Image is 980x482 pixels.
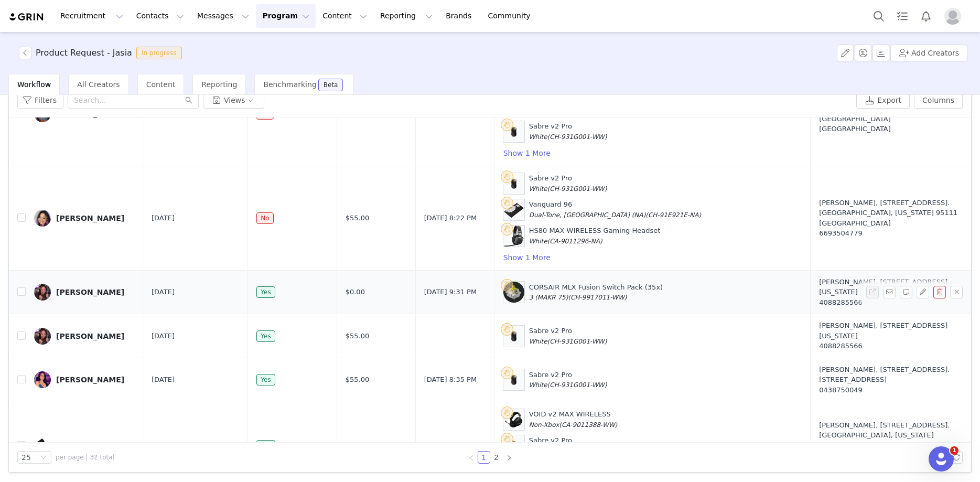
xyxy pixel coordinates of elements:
div: Beta [324,82,338,88]
span: (CH-9917011-WW) [568,294,627,301]
span: $55.00 [346,374,370,385]
span: In progress [136,47,182,59]
a: Community [482,4,542,28]
span: $55.00 [346,331,370,341]
img: Product Image [503,121,524,142]
a: [PERSON_NAME] [34,371,135,388]
span: Yes [256,374,275,385]
span: White [529,133,547,141]
div: 4088285566 [819,297,959,308]
h3: Product Request - Jasia [36,47,132,59]
li: Next Page [503,451,515,464]
button: Content [316,4,373,28]
span: Content [146,80,176,89]
div: 25 [21,452,31,463]
span: Reporting [201,80,237,89]
button: Program [256,4,316,28]
div: 4088285566 [819,341,959,351]
img: Product Image [503,199,524,220]
img: Product Image [503,173,524,194]
img: placeholder-profile.jpg [944,8,961,25]
button: Columns [914,92,963,109]
span: $0.00 [346,287,365,297]
div: Sabre v2 Pro [529,370,607,390]
button: Notifications [914,4,938,28]
span: [DATE] 9:31 PM [424,287,477,297]
span: Yes [256,286,275,298]
div: [PERSON_NAME] [56,332,124,340]
span: Workflow [17,80,51,89]
span: [DATE] 8:22 PM [424,213,477,223]
span: per page | 32 total [56,453,114,462]
span: Benchmarking [263,80,316,89]
span: [DATE] [152,441,175,451]
img: Product Image [503,369,524,390]
button: Recruitment [54,4,130,28]
div: Sabre v2 Pro [529,121,607,142]
div: Sabre v2 Pro [529,435,606,456]
div: [PERSON_NAME], [STREET_ADDRESS]. [GEOGRAPHIC_DATA], [US_STATE][GEOGRAPHIC_DATA] [GEOGRAPHIC_DATA] [819,420,959,472]
span: White [529,381,547,389]
span: [DATE] [152,287,175,297]
button: Messages [191,4,255,28]
div: 0438750049 [819,385,959,395]
button: Reporting [374,4,439,28]
div: Sabre v2 Pro [529,326,607,346]
span: (CH-931G001-WW) [547,338,607,345]
div: [PERSON_NAME], [STREET_ADDRESS]. [STREET_ADDRESS] [819,365,959,395]
span: (CH-931G001-WW) [547,185,607,192]
div: [PERSON_NAME] [56,376,124,384]
span: No [256,212,273,224]
i: icon: right [506,455,512,461]
span: Non-Xbox [529,421,559,429]
span: White [529,238,547,245]
button: Contacts [130,4,190,28]
i: icon: down [40,454,47,462]
div: [PERSON_NAME] [56,442,124,450]
span: $55.00 [346,213,370,223]
div: [PERSON_NAME] [56,288,124,296]
span: [object Object] [19,47,186,59]
span: (CH-931G001-WW) [547,381,607,389]
a: 1 [478,452,490,463]
a: [PERSON_NAME] [34,328,135,345]
span: Yes [256,440,275,452]
span: White [529,185,547,192]
div: HS80 MAX WIRELESS Gaming Headset [529,226,661,246]
span: $181.50 [346,441,374,451]
span: (CA-9011388-WW) [559,421,617,429]
span: (CH-931G001-WW) [547,133,607,141]
img: 6842e425-2da1-4025-aa6a-656683beb7f3.jpg [34,328,51,345]
img: grin logo [8,12,45,22]
button: Filters [17,92,63,109]
span: All Creators [77,80,120,89]
a: [PERSON_NAME] [34,210,135,227]
div: [PERSON_NAME], [STREET_ADDRESS]. [GEOGRAPHIC_DATA], [US_STATE] 95111 [GEOGRAPHIC_DATA] [819,198,959,239]
div: [PERSON_NAME] [56,214,124,222]
div: 6693504779 [819,228,959,239]
button: Show 1 More [503,147,551,159]
li: 2 [490,451,503,464]
span: [DATE] [152,374,175,385]
img: c1444774-e7c7-401e-9f24-7a53a893633b.jpg [34,371,51,388]
input: Search... [68,92,199,109]
button: Views [203,92,264,109]
button: Show 1 More [503,251,551,264]
button: Search [867,4,890,28]
img: Product Image [503,226,524,247]
button: Add Creators [890,45,967,61]
button: Profile [938,8,972,25]
img: Product Image [503,326,524,347]
img: 94b3067c-3b7d-4bfc-90bf-35f682bf782a.jpg [34,437,51,454]
span: Send Email [883,286,900,298]
span: 3 (MAKR 75) [529,294,568,301]
span: 1 [950,446,959,455]
i: icon: left [468,455,475,461]
span: Dual-Tone, [GEOGRAPHIC_DATA] (NA) [529,211,646,219]
a: Tasks [891,4,914,28]
div: [PERSON_NAME], [STREET_ADDRESS][US_STATE] [819,320,959,351]
a: Brands [439,4,481,28]
span: White [529,338,547,345]
img: Product Image [503,282,524,303]
button: Export [856,92,910,109]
